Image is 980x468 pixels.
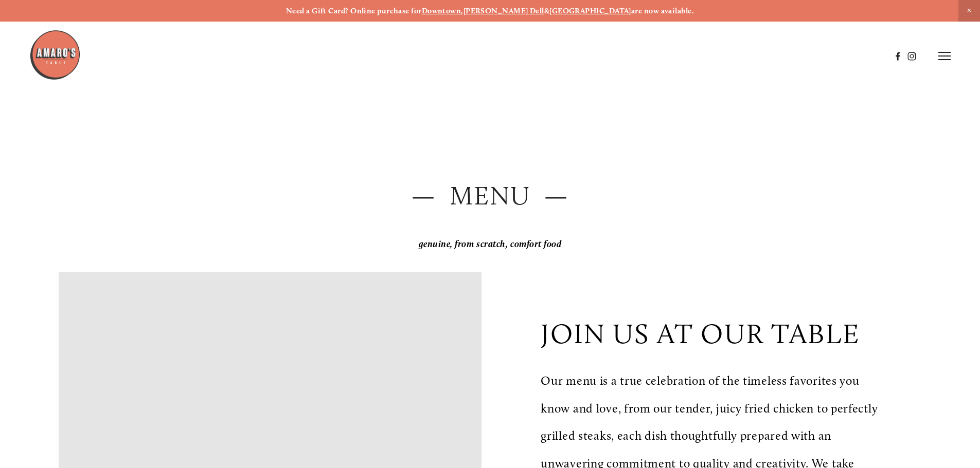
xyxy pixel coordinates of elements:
em: genuine, from scratch, comfort food [419,238,562,250]
a: [GEOGRAPHIC_DATA] [549,6,631,15]
strong: are now available. [631,6,694,15]
img: Amaro's Table [29,29,81,81]
strong: & [544,6,549,15]
h2: — Menu — [59,178,921,214]
a: Downtown [422,6,461,15]
p: join us at our table [541,317,860,350]
a: [PERSON_NAME] Dell [464,6,544,15]
strong: Need a Gift Card? Online purchase for [286,6,422,15]
strong: , [461,6,463,15]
